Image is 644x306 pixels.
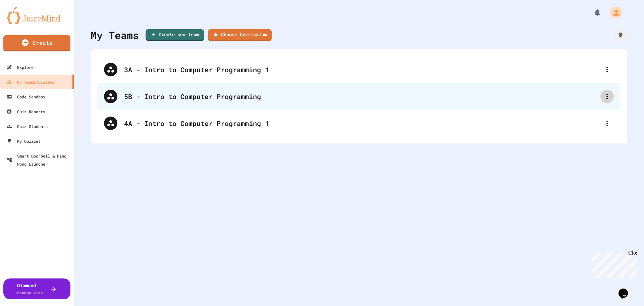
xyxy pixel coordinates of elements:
[97,83,621,110] div: 5B - Intro to Computer Programming
[17,282,43,296] div: Diamond
[124,91,600,101] div: 5B - Intro to Computer Programming
[3,35,70,51] a: Create
[603,5,624,20] div: My Account
[3,278,70,299] button: DiamondChange plan
[146,29,204,41] a: Create new team
[614,29,627,42] div: How it works
[97,56,621,83] div: 3A - Intro to Computer Programming 1
[7,137,41,145] div: My Quizzes
[17,290,43,295] span: Change plan
[7,152,71,168] div: Smart Doorbell & Ping Pong Launcher
[588,250,637,278] iframe: chat widget
[7,122,48,130] div: Quiz Students
[7,93,45,101] div: Code Sandbox
[124,64,600,75] div: 3A - Intro to Computer Programming 1
[7,107,45,116] div: Quiz Reports
[616,279,637,299] iframe: chat widget
[7,78,55,86] div: My Teams/Classes
[581,7,603,18] div: My Notifications
[97,110,621,137] div: 4A - Intro to Computer Programming 1
[7,63,34,71] div: Explore
[208,29,272,41] a: Choose Curriculum
[91,28,139,43] div: My Teams
[3,3,46,43] div: Chat with us now!Close
[7,7,67,24] img: logo-orange.svg
[124,118,600,128] div: 4A - Intro to Computer Programming 1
